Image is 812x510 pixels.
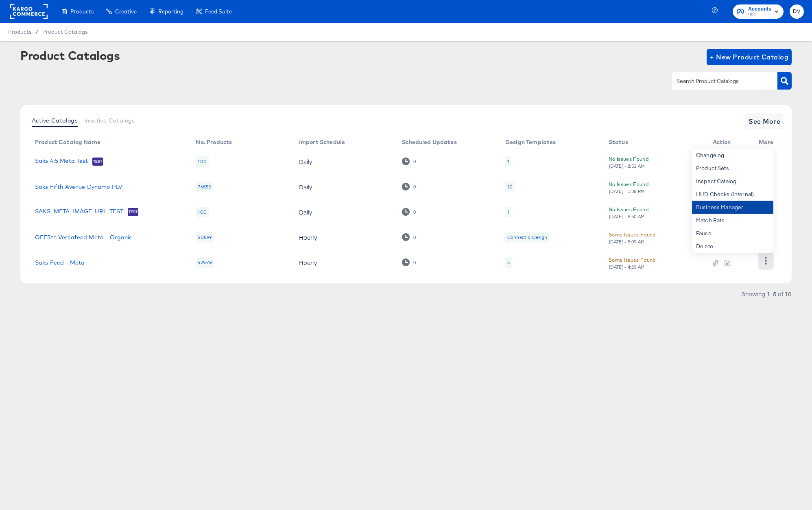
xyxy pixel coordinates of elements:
div: Connect a Design [505,232,549,243]
td: Daily [292,174,395,199]
span: Test [92,158,103,165]
button: Some Issues Found[DATE] - 4:23 AM [609,256,656,270]
div: 100 [196,156,208,167]
span: Products [70,8,94,15]
div: Match Rate [692,214,773,227]
span: Products [8,28,31,35]
a: Saks 4:5 Meta Test [35,158,88,166]
span: Feed Suite [205,8,232,15]
button: Some Issues Found[DATE] - 5:09 AM [609,230,656,245]
div: Product Sets [692,162,773,175]
div: Connect a Design [507,234,547,241]
div: 0 [402,258,416,266]
div: 1 [505,207,511,217]
th: More [752,136,783,149]
div: 5 [505,257,512,268]
span: Inactive Catalogs [84,117,135,124]
div: Design Templates [505,139,556,145]
div: 1 [507,209,509,215]
span: HBC [748,11,771,18]
th: Status [602,136,706,149]
input: Search Product Catalogs [675,77,762,86]
div: Delete [692,240,773,253]
span: See More [749,116,780,127]
span: + New Product Catalog [710,51,788,63]
div: Showing 1–5 of 10 [741,291,792,297]
div: Product Catalog Name [35,139,100,145]
div: 1 [505,156,511,167]
span: Test [128,209,139,215]
div: 5 [507,259,510,266]
div: Some Issues Found [609,256,656,264]
a: OFF5th Versafeed Meta - Organic [35,234,132,241]
div: Pause [692,227,773,240]
div: Product Catalogs [20,49,120,62]
div: Some Issues Found [609,230,656,239]
div: 1 [507,158,509,165]
a: Product Catalogs [42,28,87,35]
div: 0 [413,184,416,190]
span: Active Catalogs [32,117,78,124]
button: + New Product Catalog [707,49,792,65]
div: 0 [402,158,416,165]
a: Saks Feed - Meta [35,259,85,266]
div: Business Manager [692,201,773,214]
span: Reporting [158,8,183,15]
div: 0 [413,234,416,240]
td: Daily [292,199,395,225]
div: 10 [505,182,515,192]
div: Scheduled Updates [402,139,457,145]
div: 10 [507,184,513,190]
span: Accounts [748,5,771,13]
button: AccountsHBC [733,4,784,19]
button: See More [745,113,784,129]
td: Daily [292,149,395,174]
div: Changelog [692,149,773,162]
div: 0 [413,260,416,265]
span: Creative [115,8,137,15]
span: DV [793,7,801,16]
td: Hourly [292,250,395,275]
div: Inspect Catalog [692,175,773,188]
span: / [31,28,42,35]
div: 0 [402,208,416,216]
td: Hourly [292,225,395,250]
div: HUD Checks (Internal) [692,188,773,201]
div: 100 [196,207,208,217]
div: 0 [402,183,416,190]
a: SAKS_META_IMAGE_URL_TEST [35,208,124,216]
div: No. Products [196,139,232,145]
a: Saks Fifth Avenue Dynamo PLV [35,184,122,190]
div: 76855 [196,182,213,192]
div: 0 [413,159,416,164]
div: 429516 [196,257,214,268]
div: [DATE] - 5:09 AM [609,239,645,245]
th: Action [706,136,753,149]
button: DV [790,4,804,19]
div: 0 [413,209,416,215]
div: [DATE] - 4:23 AM [609,264,645,270]
div: 50899 [196,232,214,243]
div: Import Schedule [299,139,345,145]
div: 0 [402,233,416,241]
